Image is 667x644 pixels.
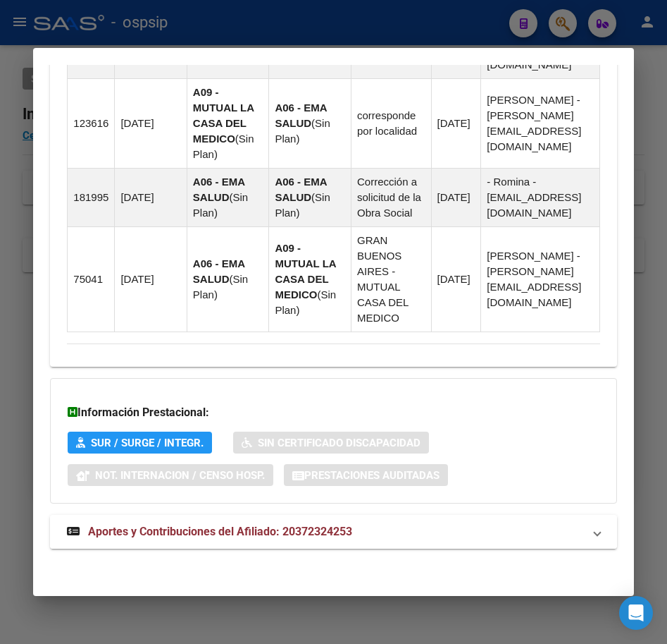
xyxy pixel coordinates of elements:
button: Sin Certificado Discapacidad [233,432,429,454]
td: [DATE] [115,78,187,168]
td: ( ) [269,78,351,168]
td: [PERSON_NAME] - [PERSON_NAME][EMAIL_ADDRESS][DOMAIN_NAME] [481,78,599,168]
strong: A06 - EMA SALUD [193,257,245,285]
td: corresponde por localidad [351,78,431,168]
td: GRAN BUENOS AIRES - MUTUAL CASA DEL MEDICO [351,226,431,332]
td: [DATE] [431,168,481,226]
td: - Romina - [EMAIL_ADDRESS][DOMAIN_NAME] [481,168,599,226]
mat-expansion-panel-header: Aportes y Contribuciones del Afiliado: 20372324253 [50,515,616,549]
h3: Información Prestacional: [68,404,599,421]
strong: A06 - EMA SALUD [275,176,327,203]
td: 75041 [68,226,115,332]
span: SUR / SURGE / INTEGR. [91,437,204,449]
td: ( ) [187,226,269,332]
span: Sin Plan [275,191,330,219]
div: Open Intercom Messenger [619,596,653,630]
td: ( ) [269,226,351,332]
td: [DATE] [115,226,187,332]
span: Sin Plan [275,117,330,145]
td: ( ) [187,168,269,226]
td: [DATE] [431,226,481,332]
span: Sin Plan [275,288,336,316]
strong: A06 - EMA SALUD [275,102,327,129]
span: Sin Plan [193,133,254,160]
span: Sin Plan [193,191,248,219]
td: Corrección a solicitud de la Obra Social [351,168,431,226]
strong: A09 - MUTUAL LA CASA DEL MEDICO [193,86,254,145]
td: [DATE] [431,78,481,168]
span: Prestaciones Auditadas [304,469,440,482]
strong: A06 - EMA SALUD [193,176,245,203]
td: ( ) [269,168,351,226]
button: Not. Internacion / Censo Hosp. [68,464,273,486]
span: Sin Plan [193,273,248,300]
button: SUR / SURGE / INTEGR. [68,432,212,454]
span: Not. Internacion / Censo Hosp. [95,469,265,482]
td: [DATE] [115,168,187,226]
td: 123616 [68,78,115,168]
td: 181995 [68,168,115,226]
td: ( ) [187,78,269,168]
span: Sin Certificado Discapacidad [258,437,420,449]
span: Aportes y Contribuciones del Afiliado: 20372324253 [88,525,352,538]
button: Prestaciones Auditadas [284,464,448,486]
td: [PERSON_NAME] - [PERSON_NAME][EMAIL_ADDRESS][DOMAIN_NAME] [481,226,599,332]
strong: A09 - MUTUAL LA CASA DEL MEDICO [275,242,336,300]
